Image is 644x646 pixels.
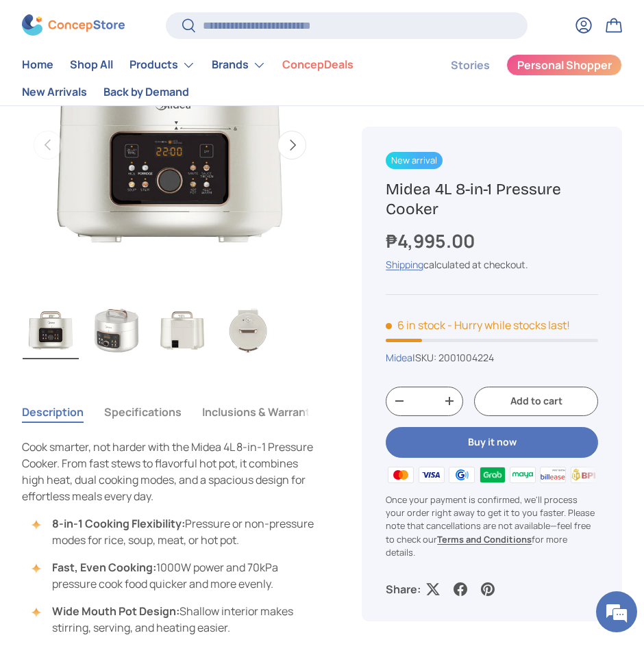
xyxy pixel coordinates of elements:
button: Inclusions & Warranty [202,396,317,428]
a: Terms and Conditions [437,533,532,545]
a: Stories [451,52,490,79]
img: Midea 4L 8-in-1 Pressure Cooker [23,302,79,359]
summary: Brands [203,51,274,79]
nav: Secondary [418,51,622,105]
p: - Hurry while stocks last! [447,318,570,333]
a: ConcepDeals [282,52,354,79]
span: New arrival [386,152,443,169]
img: maya [508,465,538,485]
img: bpi [569,465,599,485]
strong: Wide Mouth Pot Design: [52,604,179,619]
li: 1000W power and 70kPa pressure cook food quicker and more evenly. [36,559,318,592]
span: 2001004224 [438,351,494,364]
summary: Products [121,51,203,79]
div: Chat with us now [71,77,230,94]
a: Home [22,52,53,79]
a: Shipping [386,259,423,272]
h1: Midea 4L 8-in-1 Pressure Cooker [386,179,598,220]
img: billease [538,465,568,485]
span: | [412,351,494,364]
span: We're online! [79,172,189,311]
img: Midea 4L 8-in-1 Pressure Cooker [220,302,276,359]
img: ConcepStore [22,15,125,36]
button: Buy it now [386,427,598,458]
p: Share: [386,581,421,597]
a: Shop All [70,52,113,79]
li: Shallow interior makes stirring, serving, and heating easier. [36,603,318,636]
nav: Primary [22,51,418,105]
li: Pressure or non-pressure modes for rice, soup, meat, or hot pot. [36,515,318,548]
img: grabpay [477,465,507,485]
a: Midea [386,351,412,364]
p: Cook smarter, not harder with the Midea 4L 8-in-1 Pressure Cooker. From fast stews to flavorful h... [22,439,318,504]
img: Midea 4L 8-in-1 Pressure Cooker [88,302,145,359]
button: Specifications [104,396,182,428]
img: Midea 4L 8-in-1 Pressure Cooker [154,302,210,359]
strong: Fast, Even Cooking: [52,560,156,575]
a: Back by Demand [103,79,189,105]
span: SKU: [415,351,436,364]
span: Personal Shopper [517,60,612,71]
img: master [386,465,416,485]
img: visa [417,465,447,485]
img: gcash [447,465,477,485]
button: Description [22,396,84,428]
strong: ₱4,995.00 [386,229,478,253]
span: 6 in stock [386,318,445,333]
div: Minimize live chat window [225,7,258,40]
a: New Arrivals [22,79,87,105]
a: Personal Shopper [506,54,622,76]
button: Add to cart [474,387,598,416]
textarea: Type your message and hit 'Enter' [7,374,261,422]
p: Once your payment is confirmed, we'll process your order right away to get it to you faster. Plea... [386,493,598,559]
div: calculated at checkout. [386,258,598,272]
strong: 8-in-1 Cooking Flexibility: [52,516,185,531]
